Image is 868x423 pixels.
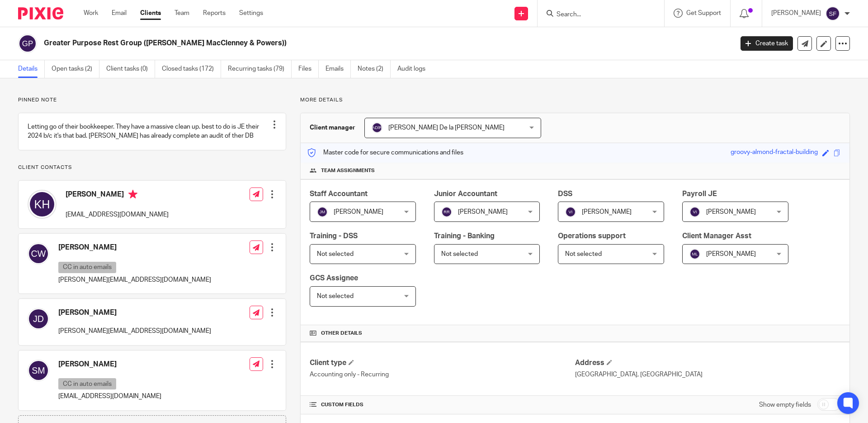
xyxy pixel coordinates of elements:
[307,148,463,157] p: Master code for secure communications and files
[575,358,840,368] h4: Address
[310,190,368,197] span: Staff Accountant
[682,190,717,197] span: Payroll JE
[686,10,721,16] span: Get Support
[689,207,700,217] img: svg%3E
[58,275,211,284] p: [PERSON_NAME][EMAIL_ADDRESS][DOMAIN_NAME]
[128,190,137,199] i: Primary
[44,38,590,48] h2: Greater Purpose Rest Group ([PERSON_NAME] MacClenney & Powers))
[310,232,358,240] span: Training - DSS
[310,358,575,368] h4: Client type
[731,148,818,158] div: groovy-almond-fractal-building
[434,232,495,240] span: Training - Banking
[28,360,49,381] img: svg%3E
[317,293,354,299] span: Not selected
[28,308,49,330] img: svg%3E
[28,190,57,219] img: svg%3E
[300,96,850,104] p: More details
[575,370,840,379] p: [GEOGRAPHIC_DATA], [GEOGRAPHIC_DATA]
[372,122,382,133] img: svg%3E
[388,125,505,131] span: [PERSON_NAME] De la [PERSON_NAME]
[434,190,497,197] span: Junior Accountant
[826,6,840,21] img: svg%3E
[441,251,478,257] span: Not selected
[58,378,116,389] p: CC in auto emails
[58,360,161,369] h4: [PERSON_NAME]
[321,330,362,337] span: Other details
[582,209,632,215] span: [PERSON_NAME]
[162,60,221,78] a: Closed tasks (172)
[112,9,127,18] a: Email
[565,207,576,217] img: svg%3E
[397,60,432,78] a: Audit logs
[565,251,602,257] span: Not selected
[558,190,572,197] span: DSS
[558,232,626,240] span: Operations support
[84,9,98,18] a: Work
[175,9,189,18] a: Team
[140,9,161,18] a: Clients
[334,209,383,215] span: [PERSON_NAME]
[298,60,319,78] a: Files
[18,7,63,19] img: Pixie
[239,9,263,18] a: Settings
[682,232,751,240] span: Client Manager Asst
[317,207,328,217] img: svg%3E
[321,167,375,174] span: Team assignments
[706,251,756,257] span: [PERSON_NAME]
[58,392,161,401] p: [EMAIL_ADDRESS][DOMAIN_NAME]
[771,9,821,18] p: [PERSON_NAME]
[52,60,99,78] a: Open tasks (2)
[228,60,292,78] a: Recurring tasks (79)
[58,308,211,317] h4: [PERSON_NAME]
[310,401,575,409] h4: CUSTOM FIELDS
[58,262,116,273] p: CC in auto emails
[706,209,756,215] span: [PERSON_NAME]
[317,251,354,257] span: Not selected
[58,243,211,252] h4: [PERSON_NAME]
[58,327,211,336] p: [PERSON_NAME][EMAIL_ADDRESS][DOMAIN_NAME]
[358,60,391,78] a: Notes (2)
[325,60,351,78] a: Emails
[18,164,286,171] p: Client contacts
[28,243,49,264] img: svg%3E
[310,274,358,282] span: GCS Assignee
[18,60,45,78] a: Details
[741,36,793,51] a: Create task
[556,11,637,19] input: Search
[18,96,286,104] p: Pinned note
[689,249,700,260] img: svg%3E
[458,209,508,215] span: [PERSON_NAME]
[310,123,355,132] h3: Client manager
[18,34,37,53] img: svg%3E
[203,9,226,18] a: Reports
[759,400,811,409] label: Show empty fields
[310,370,575,379] p: Accounting only - Recurring
[441,207,452,217] img: svg%3E
[66,210,169,219] p: [EMAIL_ADDRESS][DOMAIN_NAME]
[106,60,155,78] a: Client tasks (0)
[66,190,169,201] h4: [PERSON_NAME]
